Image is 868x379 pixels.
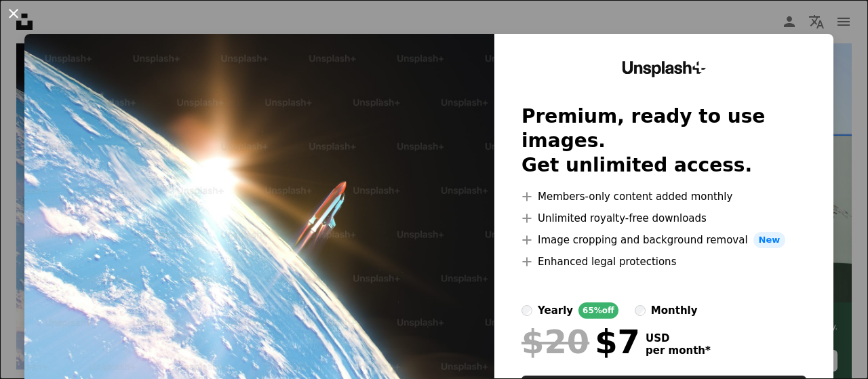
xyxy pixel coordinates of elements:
[521,188,806,205] li: Members-only content added monthly
[521,210,806,226] li: Unlimited royalty-free downloads
[538,302,573,319] div: yearly
[521,254,806,270] li: Enhanced legal protections
[646,332,711,344] span: USD
[521,232,806,248] li: Image cropping and background removal
[646,344,711,357] span: per month *
[521,324,640,359] div: $7
[753,232,786,248] span: New
[651,302,698,319] div: monthly
[635,305,646,316] input: monthly
[578,302,618,319] div: 65% off
[521,104,806,178] h2: Premium, ready to use images. Get unlimited access.
[521,305,532,316] input: yearly65%off
[521,324,589,359] span: $20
